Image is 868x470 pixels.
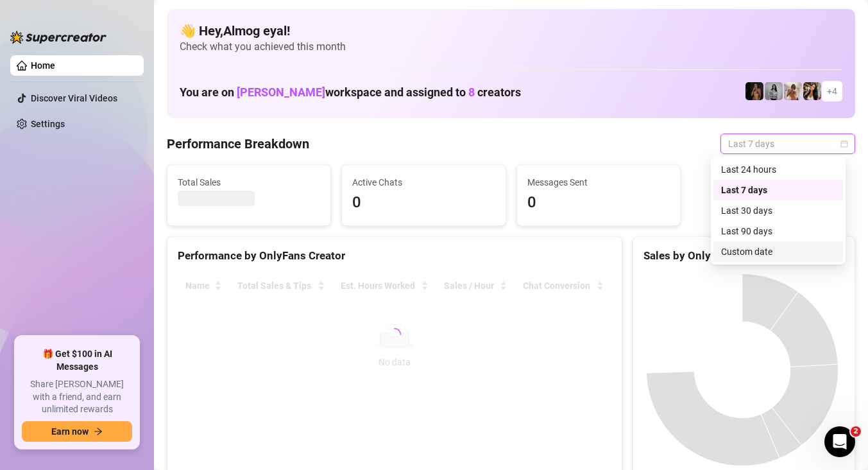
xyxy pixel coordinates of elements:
iframe: Intercom live chat [824,426,855,457]
div: Last 30 days [721,204,835,218]
span: loading [388,328,401,341]
img: A [765,82,783,100]
div: Performance by OnlyFans Creator [178,247,611,265]
h4: Performance Breakdown [167,135,309,153]
div: Last 30 days [713,200,843,221]
div: Last 7 days [721,183,835,197]
span: arrow-right [94,427,103,436]
a: Home [31,60,55,71]
span: 2 [851,426,861,437]
span: Check what you achieved this month [180,40,842,54]
span: 8 [468,85,475,99]
div: Last 24 hours [721,162,835,177]
div: Custom date [713,241,843,262]
h1: You are on workspace and assigned to creators [180,85,521,100]
div: Last 7 days [713,180,843,200]
img: Green [784,82,802,100]
span: 🎁 Get $100 in AI Messages [22,348,132,373]
a: Discover Viral Videos [31,93,117,103]
span: calendar [840,140,848,148]
span: Active Chats [352,175,495,189]
button: Earn nowarrow-right [22,421,132,442]
span: [PERSON_NAME] [237,85,325,99]
div: Last 90 days [713,221,843,241]
div: Sales by OnlyFans Creator [643,247,844,265]
img: D [745,82,763,100]
span: + 4 [827,84,837,98]
span: Messages Sent [527,175,670,189]
h4: 👋 Hey, Almog eyal ! [180,22,842,40]
div: Custom date [721,245,835,259]
span: Total Sales [178,175,320,189]
div: Last 24 hours [713,159,843,180]
a: Settings [31,119,65,129]
div: Last 90 days [721,224,835,238]
span: Last 7 days [728,134,847,153]
span: 0 [527,191,670,215]
span: Share [PERSON_NAME] with a friend, and earn unlimited rewards [22,378,132,416]
span: 0 [352,191,495,215]
span: Earn now [51,426,89,437]
img: AD [803,82,821,100]
img: logo-BBDzfeDw.svg [10,31,106,44]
